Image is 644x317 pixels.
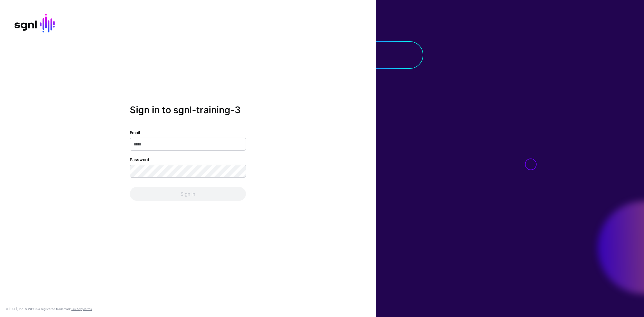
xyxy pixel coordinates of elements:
h2: Sign in to sgnl-training-3 [130,105,246,116]
a: Terms [83,307,92,311]
a: Privacy [71,307,82,311]
label: Password [130,156,149,163]
div: © [URL], Inc. SGNL® is a registered trademark. & [6,307,92,311]
label: Email [130,129,140,136]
